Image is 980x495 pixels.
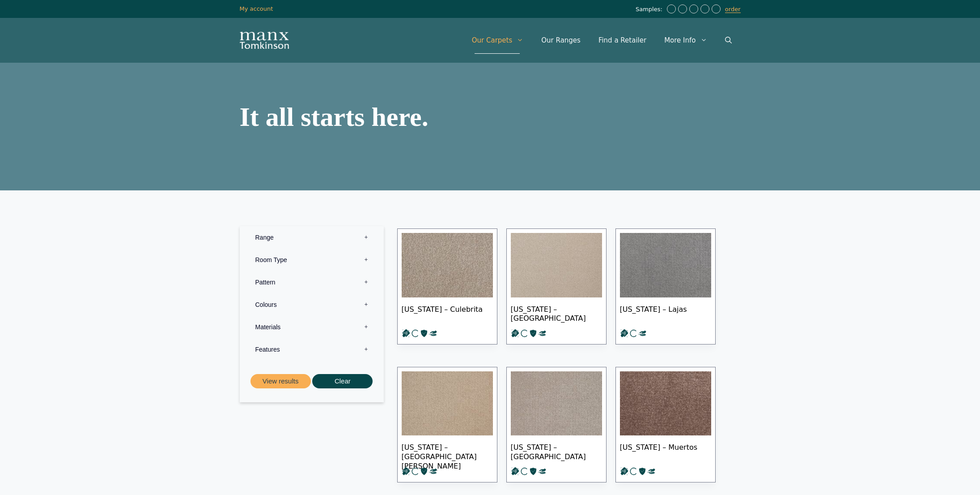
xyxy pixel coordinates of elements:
[506,367,607,483] a: [US_STATE] – [GEOGRAPHIC_DATA]
[590,27,655,54] a: Find a Retailer
[312,374,373,389] button: Clear
[620,435,711,467] span: [US_STATE] – Muertos
[655,27,716,54] a: More Info
[615,367,716,483] a: [US_STATE] – Muertos
[246,249,377,271] label: Room Type
[506,228,607,344] a: [US_STATE] – [GEOGRAPHIC_DATA]
[615,228,716,344] a: [US_STATE] – Lajas
[250,374,311,389] button: View results
[397,367,497,483] a: [US_STATE] – [GEOGRAPHIC_DATA][PERSON_NAME]
[246,293,377,316] label: Colours
[511,435,602,467] span: [US_STATE] – [GEOGRAPHIC_DATA]
[511,297,602,329] span: [US_STATE] – [GEOGRAPHIC_DATA]
[397,228,497,344] a: [US_STATE] – Culebrita
[240,32,289,49] img: Manx Tomkinson
[246,338,377,361] label: Features
[246,271,377,293] label: Pattern
[716,27,741,54] a: Open Search Bar
[402,297,493,329] span: [US_STATE] – Culebrita
[532,27,590,54] a: Our Ranges
[725,6,741,13] a: order
[402,435,493,467] span: [US_STATE] – [GEOGRAPHIC_DATA][PERSON_NAME]
[246,316,377,338] label: Materials
[240,103,486,130] h1: It all starts here.
[240,5,273,12] a: My account
[636,6,665,13] span: Samples:
[246,226,377,249] label: Range
[620,297,711,329] span: [US_STATE] – Lajas
[463,27,741,54] nav: Primary
[463,27,533,54] a: Our Carpets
